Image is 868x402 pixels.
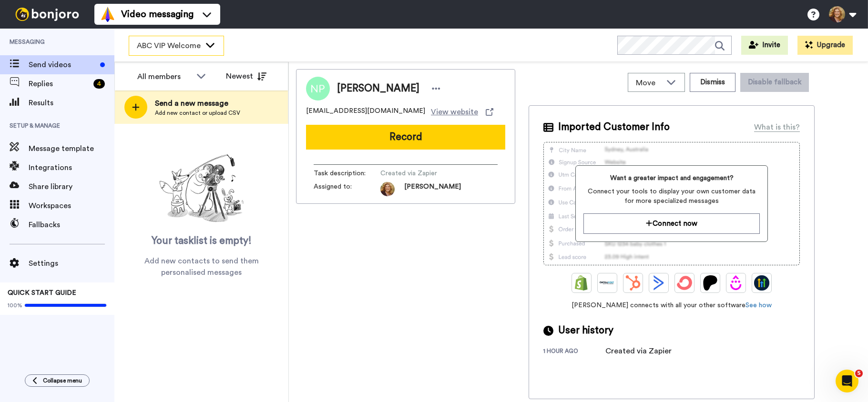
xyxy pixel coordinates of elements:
[836,370,858,392] iframe: Intercom live chat
[741,36,788,55] button: Invite
[380,182,395,196] img: 774dacc1-bfc2-49e5-a2da-327ccaf1489a-1725045774.jpg
[855,370,863,377] span: 5
[431,106,493,118] a: View website
[29,143,114,154] span: Message template
[314,169,380,178] span: Task description :
[636,77,662,89] span: Move
[651,275,666,291] img: ActiveCampaign
[29,78,90,90] span: Replies
[306,77,330,100] img: Image of Nina Perez
[8,301,22,309] span: 100%
[129,255,274,278] span: Add new contacts to send them personalised messages
[137,71,192,82] div: All members
[754,121,800,133] div: What is this?
[605,345,672,357] div: Created via Zapier
[754,275,769,291] img: GoHighLevel
[154,151,249,227] img: ready-set-action.png
[740,73,809,92] button: Disable fallback
[137,40,201,51] span: ABC VIP Welcome
[306,125,505,150] button: Record
[11,8,83,21] img: bj-logo-header-white.svg
[93,79,105,89] div: 4
[690,73,735,92] button: Dismiss
[600,275,615,291] img: Ontraport
[574,275,589,291] img: Shopify
[745,302,772,309] a: See how
[703,275,718,291] img: Patreon
[29,59,96,70] span: Send videos
[625,275,641,291] img: Hubspot
[558,323,613,338] span: User history
[8,290,76,296] span: QUICK START GUIDE
[29,181,114,192] span: Share library
[431,106,478,118] span: View website
[29,97,114,109] span: Results
[314,182,380,196] span: Assigned to:
[558,120,670,134] span: Imported Customer Info
[380,169,471,178] span: Created via Zapier
[121,8,194,21] span: Video messaging
[29,200,114,211] span: Workspaces
[404,182,461,196] span: [PERSON_NAME]
[25,374,90,387] button: Collapse menu
[29,258,114,269] span: Settings
[155,109,240,117] span: Add new contact or upload CSV
[677,275,692,291] img: ConvertKit
[219,67,274,86] button: Newest
[543,301,800,310] span: [PERSON_NAME] connects with all your other software
[337,81,419,96] span: [PERSON_NAME]
[583,213,759,234] button: Connect now
[306,106,425,118] span: [EMAIL_ADDRESS][DOMAIN_NAME]
[29,162,114,173] span: Integrations
[43,377,82,384] span: Collapse menu
[155,98,240,109] span: Send a new message
[797,36,853,55] button: Upgrade
[152,234,252,248] span: Your tasklist is empty!
[583,173,759,183] span: Want a greater impact and engagement?
[728,275,744,291] img: Drip
[29,219,114,231] span: Fallbacks
[543,347,605,357] div: 1 hour ago
[100,7,115,22] img: vm-color.svg
[583,187,759,206] span: Connect your tools to display your own customer data for more specialized messages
